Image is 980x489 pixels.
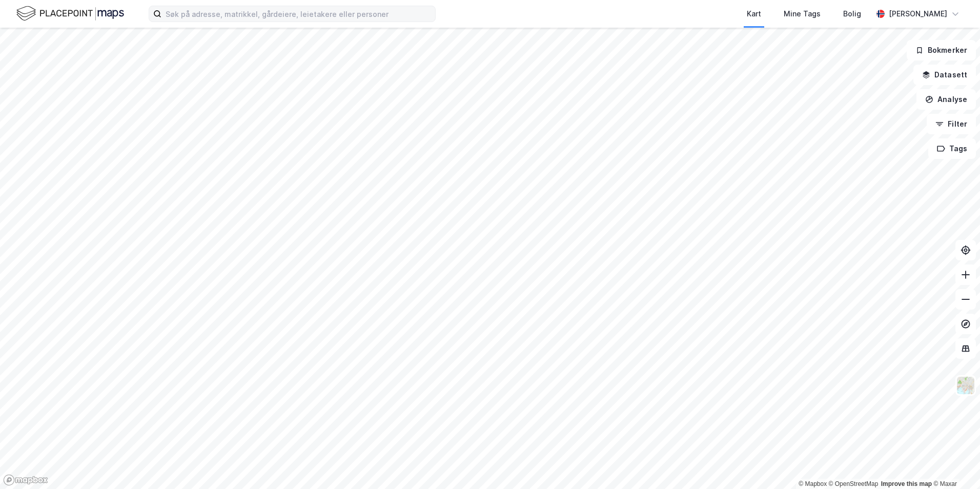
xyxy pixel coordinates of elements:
[161,6,435,22] input: Søk på adresse, matrikkel, gårdeiere, leietakere eller personer
[747,8,761,20] div: Kart
[843,8,861,20] div: Bolig
[784,8,821,20] div: Mine Tags
[16,5,124,23] img: logo.f888ab2527a4732fd821a326f86c7f29.svg
[929,440,980,489] iframe: Chat Widget
[889,8,947,20] div: [PERSON_NAME]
